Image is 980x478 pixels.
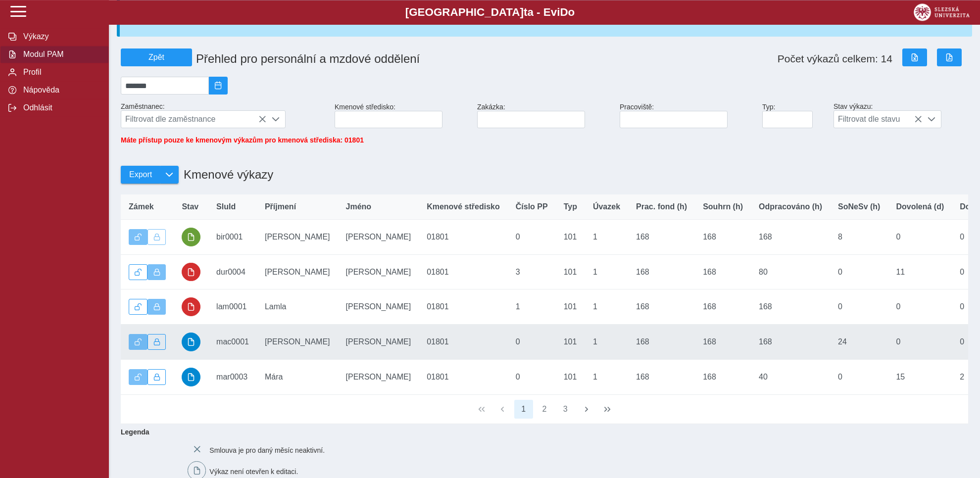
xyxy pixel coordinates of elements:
[759,202,822,211] span: Odpracováno (h)
[585,254,628,289] td: 1
[535,400,554,419] button: 2
[179,163,273,187] h1: Kmenové výkazy
[20,32,100,41] span: Výkazy
[208,254,257,289] td: dur0004
[129,299,147,315] button: Odemknout výkaz.
[338,220,419,255] td: [PERSON_NAME]
[508,359,556,394] td: 0
[121,166,160,184] button: Export
[695,325,751,360] td: 168
[778,53,892,65] span: Počet výkazů celkem: 14
[182,228,200,246] button: podepsáno
[147,229,166,245] button: Uzamknout lze pouze výkaz, který je podepsán a schválen.
[20,86,100,95] span: Nápověda
[628,325,695,360] td: 168
[834,111,922,128] span: Filtrovat dle stavu
[129,170,152,179] span: Export
[338,289,419,325] td: [PERSON_NAME]
[556,400,575,419] button: 3
[516,202,548,211] span: Číslo PP
[902,48,927,66] button: Export do Excelu
[182,263,200,282] button: uzamčeno
[338,254,419,289] td: [PERSON_NAME]
[129,264,147,280] button: Odemknout výkaz.
[129,369,147,385] button: Výkaz je odemčen.
[208,325,257,360] td: mac0001
[257,254,338,289] td: [PERSON_NAME]
[560,6,568,18] span: D
[585,220,628,255] td: 1
[751,254,830,289] td: 80
[568,6,575,18] span: o
[556,359,585,394] td: 101
[129,202,154,211] span: Zámek
[208,289,257,325] td: lam0001
[20,103,100,112] span: Odhlásit
[129,334,147,350] button: Výkaz je odemčen.
[585,325,628,360] td: 1
[121,111,266,128] span: Filtrovat dle zaměstnance
[628,254,695,289] td: 168
[695,289,751,325] td: 168
[830,325,888,360] td: 24
[508,289,556,325] td: 1
[616,99,758,132] div: Pracoviště:
[117,98,331,132] div: Zaměstnanec:
[419,220,508,255] td: 01801
[937,48,962,66] button: Export do PDF
[593,202,620,211] span: Úvazek
[20,50,100,59] span: Modul PAM
[129,229,147,245] button: Výkaz je odemčen.
[147,264,166,280] button: Výkaz uzamčen.
[182,297,200,316] button: uzamčeno
[182,202,198,211] span: Stav
[20,68,100,77] span: Profil
[182,368,200,386] button: schváleno
[695,254,751,289] td: 168
[830,359,888,394] td: 0
[628,359,695,394] td: 168
[695,359,751,394] td: 168
[556,289,585,325] td: 101
[257,220,338,255] td: [PERSON_NAME]
[117,424,964,440] b: Legenda
[830,254,888,289] td: 0
[209,468,298,476] span: Výkaz není otevřen k editaci.
[751,220,830,255] td: 168
[147,334,166,350] button: Uzamknout
[209,446,325,454] span: Smlouva je pro daný měsíc neaktivní.
[524,6,527,18] span: t
[30,6,950,19] b: [GEOGRAPHIC_DATA] a - Evi
[830,220,888,255] td: 8
[121,48,192,66] button: Zpět
[508,220,556,255] td: 0
[585,289,628,325] td: 1
[628,220,695,255] td: 168
[346,202,372,211] span: Jméno
[125,53,188,62] span: Zpět
[419,325,508,360] td: 01801
[888,220,952,255] td: 0
[331,99,473,132] div: Kmenové středisko:
[427,202,500,211] span: Kmenové středisko
[257,289,338,325] td: Lamla
[419,254,508,289] td: 01801
[208,220,257,255] td: bir0001
[338,359,419,394] td: [PERSON_NAME]
[121,136,364,144] span: Máte přístup pouze ke kmenovým výkazům pro kmenová střediska: 01801
[419,289,508,325] td: 01801
[914,3,970,21] img: logo_web_su.png
[147,299,166,315] button: Výkaz uzamčen.
[751,359,830,394] td: 40
[838,202,880,211] span: SoNeSv (h)
[419,359,508,394] td: 01801
[216,202,236,211] span: SluId
[147,369,166,385] button: Uzamknout
[585,359,628,394] td: 1
[257,359,338,394] td: Mára
[628,289,695,325] td: 168
[508,254,556,289] td: 3
[564,202,577,211] span: Typ
[751,289,830,325] td: 168
[636,202,687,211] span: Prac. fond (h)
